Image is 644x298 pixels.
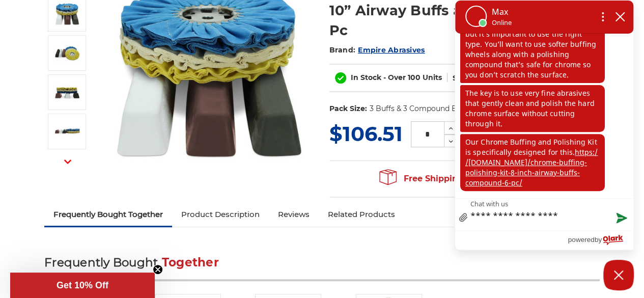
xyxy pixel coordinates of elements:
span: 100 [408,73,421,82]
a: Empire Abrasives [358,45,425,55]
p: Our Chrome Buffing and Polishing Kit is specifically designed for this. [460,134,605,191]
span: Together [162,255,219,269]
dt: Pack Size: [329,103,367,114]
a: file upload [455,206,471,230]
a: https://[DOMAIN_NAME]/chrome-buffing-polishing-kit-8-inch-airway-buffs-compound-6-pc/ [465,147,598,187]
a: Frequently Bought Together [44,203,172,226]
span: Brand: [329,45,356,55]
span: In Stock [351,73,381,82]
a: Powered by Olark [568,231,633,250]
label: Chat with us [470,200,508,207]
img: 10 inch airway buff and polishing compound kit for chrome [54,1,80,26]
span: $106.51 [329,121,403,146]
img: Chrome Buffing and Polishing Kit - 10” Airway Buffs and Compound, 6 Pc [54,119,80,144]
img: chrome 10 inch airway buff and polishing compound kit [54,40,80,66]
span: powered [568,233,594,246]
a: Product Description [172,203,269,226]
button: Send message [608,207,633,230]
span: by [595,233,602,246]
dt: SKU: [453,73,470,84]
button: Close Chatbox [603,260,634,290]
a: Reviews [269,203,319,226]
dd: 3 Buffs & 3 Compound Bars [369,103,467,114]
span: Get 10% Off [57,280,108,290]
a: Related Products [319,203,404,226]
span: - Over [383,73,406,82]
p: Max [492,6,512,18]
span: Units [423,73,442,82]
div: Get 10% OffClose teaser [10,273,155,298]
button: Close teaser [153,264,163,275]
span: Frequently Bought [44,255,158,269]
div: chat [455,34,633,198]
p: The key is to use very fine abrasives that gently clean and polish the hard chrome surface withou... [460,85,605,132]
button: close chatbox [612,9,628,24]
button: Next [55,151,80,173]
img: Chrome Buffing and Polishing Kit - 10” Airway Buffs and Compound, 6 Pc [54,79,80,105]
p: Online [492,18,512,28]
p: I understand the confusion. Yes, there are buffs that can be used on chrome, but it’s important t... [460,6,605,83]
button: Open chat options menu [594,8,612,25]
span: Free Shipping on orders over $149 [379,169,549,189]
